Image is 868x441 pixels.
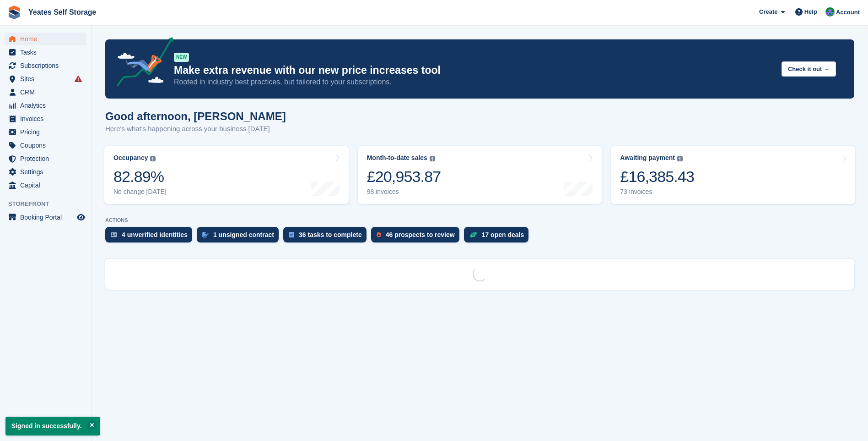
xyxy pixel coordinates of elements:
[5,46,86,59] a: menu
[174,77,774,87] p: Rooted in industry best practices, but tailored to your subscriptions.
[20,59,75,72] span: Subscriptions
[825,7,835,17] img: Joe
[367,154,427,162] div: Month-to-date sales
[782,61,836,77] button: Check it out →
[105,227,197,247] a: 4 unverified identities
[371,227,464,247] a: 46 prospects to review
[358,146,602,204] a: Month-to-date sales £20,953.87 98 invoices
[377,232,381,237] img: prospect-51fa495bee0391a8d652442698ab0144808aea92771e9ea1ae160a38d050c398.svg
[7,6,21,19] img: stora-icon-8386f47178a22dfd0bd8f6a31ec36ba5ce8667c1dd55bd0f319d3a0aa187defe.svg
[5,72,86,85] a: menu
[105,217,854,223] p: ACTIONS
[20,33,75,45] span: Home
[20,165,75,178] span: Settings
[20,139,75,152] span: Coupons
[174,53,189,62] div: NEW
[5,152,86,165] a: menu
[202,232,209,237] img: contract_signature_icon-13c848040528278c33f63329250d36e43548de30e8caae1d1a13099fd9432cc5.svg
[299,231,362,238] div: 36 tasks to complete
[105,110,286,122] h1: Good afternoon, [PERSON_NAME]
[197,227,283,247] a: 1 unsigned contract
[20,126,75,138] span: Pricing
[367,188,441,196] div: 98 invoices
[111,232,117,237] img: verify_identity-adf6edd0f0f0b5bbfe63781bf79b02c33cf7c696d77639b501bdc392416b5a36.svg
[804,7,817,17] span: Help
[75,212,86,223] a: Preview store
[5,99,86,112] a: menu
[20,112,75,125] span: Invoices
[20,99,75,112] span: Analytics
[386,231,455,238] div: 46 prospects to review
[620,167,694,186] div: £16,385.43
[20,86,75,99] span: CRM
[113,154,148,162] div: Occupancy
[109,37,173,89] img: price-adjustments-announcement-icon-8257ccfd72463d97f412b2fc003d46551f7dbcb40ab6d574587a9cd5c0d94...
[75,75,82,83] i: Smart entry sync failures have occurred
[105,124,286,134] p: Here's what's happening across your business [DATE]
[5,33,86,45] a: menu
[113,188,167,196] div: No change [DATE]
[5,211,86,224] a: menu
[5,179,86,192] a: menu
[122,231,188,238] div: 4 unverified identities
[20,46,75,59] span: Tasks
[5,417,100,435] p: Signed in successfully.
[5,112,86,125] a: menu
[25,5,100,20] a: Yeates Self Storage
[213,231,274,238] div: 1 unsigned contract
[620,188,694,196] div: 73 invoices
[5,165,86,178] a: menu
[20,72,75,85] span: Sites
[367,167,441,186] div: £20,953.87
[283,227,371,247] a: 36 tasks to complete
[5,139,86,152] a: menu
[104,146,349,204] a: Occupancy 82.89% No change [DATE]
[150,156,156,161] img: icon-info-grey-7440780725fd019a000dd9b08b2336e03edf1995a4989e88bcd33f0948082b44.svg
[759,7,777,17] span: Create
[5,59,86,72] a: menu
[20,152,75,165] span: Protection
[836,8,860,17] span: Account
[289,232,294,237] img: task-75834270c22a3079a89374b754ae025e5fb1db73e45f91037f5363f120a921f8.svg
[430,156,435,161] img: icon-info-grey-7440780725fd019a000dd9b08b2336e03edf1995a4989e88bcd33f0948082b44.svg
[174,64,774,77] p: Make extra revenue with our new price increases tool
[469,232,477,238] img: deal-1b604bf984904fb50ccaf53a9ad4b4a5d6e5aea283cecdc64d6e3604feb123c2.svg
[20,179,75,192] span: Capital
[5,86,86,99] a: menu
[20,211,75,224] span: Booking Portal
[5,126,86,138] a: menu
[8,199,91,209] span: Storefront
[620,154,675,162] div: Awaiting payment
[464,227,534,247] a: 17 open deals
[482,231,524,238] div: 17 open deals
[611,146,855,204] a: Awaiting payment £16,385.43 73 invoices
[113,167,167,186] div: 82.89%
[677,156,683,161] img: icon-info-grey-7440780725fd019a000dd9b08b2336e03edf1995a4989e88bcd33f0948082b44.svg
